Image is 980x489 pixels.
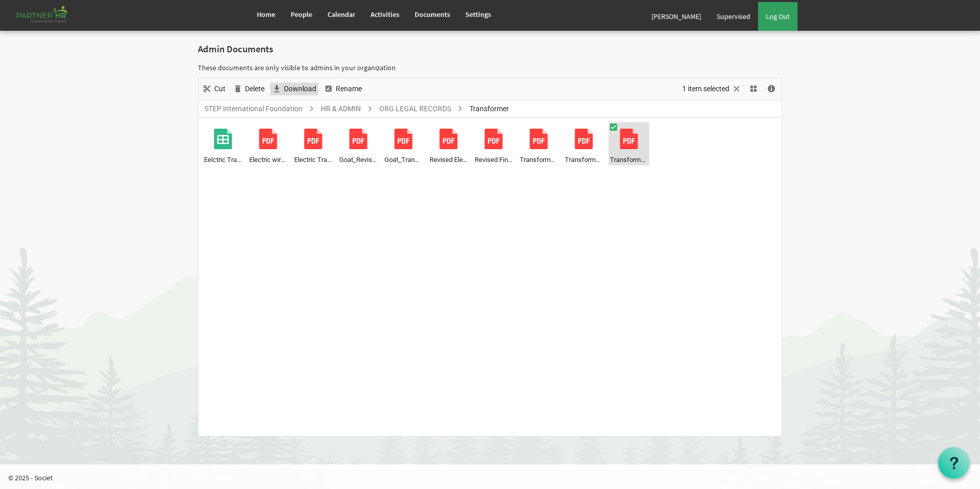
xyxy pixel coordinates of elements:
div: Clear selection [679,78,745,100]
span: Calendar [328,10,355,19]
li: Revised Final Electric Transformer Payment Details.pdf [473,122,514,166]
span: Rename [335,83,363,95]
li: Revised Electric Transformer payment details.pdf [428,122,469,166]
span: Revised Final Electric Transformer Payment Details.pdf [475,154,513,165]
span: Electric Transformer Agreement.pdf [294,154,332,165]
a: Log Out [758,2,798,31]
span: People [291,10,312,19]
span: Revised Electric Transformer payment details.pdf [430,154,467,165]
button: Cut [200,83,228,96]
span: Download [283,83,317,95]
button: View dropdownbutton [747,83,760,96]
button: Rename [322,83,364,96]
button: Details [765,83,779,96]
li: Goat_Revised Tansformer Estimate.pdf [338,122,379,166]
h2: Admin Documents [198,44,782,55]
a: ORG LEGAL RECORDS [377,103,453,115]
li: Transformer Inspection till 2025_Fees.pdf [563,122,604,166]
span: Transformer [467,103,511,115]
span: Transformer Insepection Notice till 2025.pdf [520,154,558,165]
li: Goat_Transformer Inspection Report.pdf [383,122,424,166]
button: Delete [231,83,267,96]
span: Supervised [717,12,750,21]
li: Eelctric Transformer Shift Payment Details.xlsx [202,122,243,166]
div: Details [763,78,780,100]
a: [PERSON_NAME] [644,2,709,31]
div: Download [268,78,320,100]
div: Rename [320,78,365,100]
div: Delete [229,78,268,100]
p: © 2025 - Societ [8,473,980,483]
li: Electric wire shifting Estimate- Raghu.pdf [248,122,289,166]
span: Goat_Transformer Inspection Report.pdf [384,154,422,165]
li: Transformer Shifting Contract_2023-2024.pdf [608,122,649,166]
li: Electric Transformer Agreement.pdf [293,122,334,166]
button: Selection [681,83,744,96]
span: 1 item selected [681,83,730,95]
span: Eelctric Transformer Shift Payment Details.xlsx [204,154,242,165]
a: STEP International Foundation [202,103,304,115]
span: Transformer Shifting Contract_2023-2024.pdf [610,154,648,165]
span: Cut [213,83,227,95]
span: Home [257,10,275,19]
span: Goat_Revised Tansformer Estimate.pdf [339,154,377,165]
span: Electric wire shifting Estimate- [PERSON_NAME].pdf [249,154,287,165]
li: Transformer Insepection Notice till 2025.pdf [518,122,559,166]
span: Transformer Inspection till 2025_Fees.pdf [565,154,603,165]
a: Supervised [709,2,758,31]
p: These documents are only visible to admins in your organization [198,63,782,73]
span: Activities [371,10,399,19]
div: View [745,78,763,100]
div: Cut [198,78,229,100]
span: Settings [465,10,491,19]
span: Delete [244,83,266,95]
a: HR & ADMIN [319,103,363,115]
button: Download [270,83,318,96]
span: Documents [415,10,450,19]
